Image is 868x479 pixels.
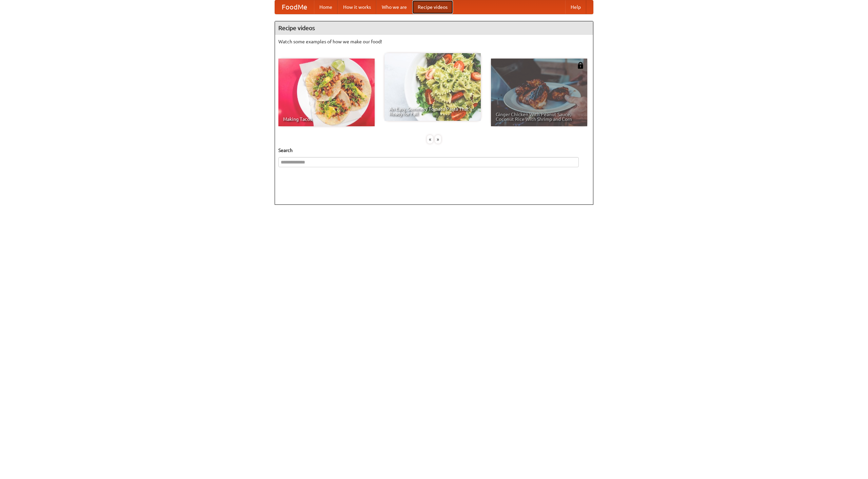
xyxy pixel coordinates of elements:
span: An Easy, Summery Tomato Pasta That's Ready for Fall [389,107,476,116]
a: FoodMe [275,0,314,14]
a: Making Tacos [278,59,375,126]
div: » [435,135,441,144]
a: Home [314,0,338,14]
a: Recipe videos [412,0,453,14]
a: How it works [338,0,376,14]
a: Who we are [376,0,412,14]
p: Watch some examples of how we make our food! [278,38,590,45]
span: Making Tacos [283,117,370,122]
div: « [427,135,433,144]
a: Help [565,0,586,14]
h5: Search [278,147,590,154]
h4: Recipe videos [275,21,593,35]
img: 483408.png [577,62,584,69]
a: An Easy, Summery Tomato Pasta That's Ready for Fall [384,53,481,121]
